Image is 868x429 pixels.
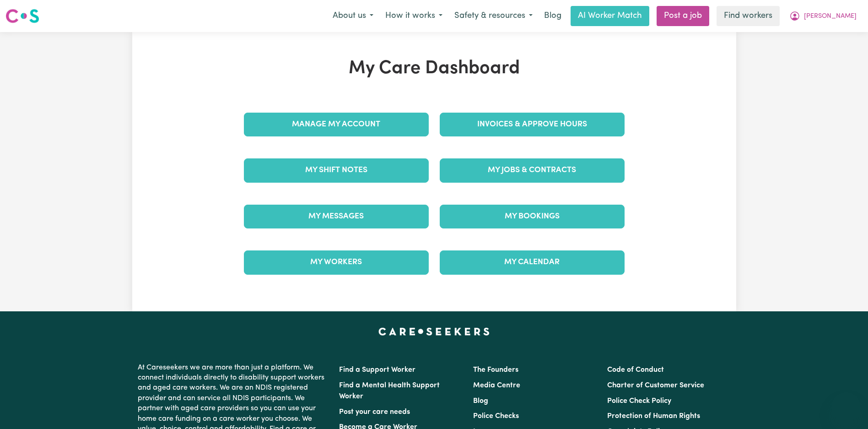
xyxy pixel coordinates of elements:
a: Code of Conduct [607,366,664,374]
span: [PERSON_NAME] [804,11,857,22]
a: Manage My Account [244,113,429,136]
button: About us [327,6,379,26]
a: Blog [473,397,488,405]
a: Careseekers logo [5,5,39,27]
a: My Shift Notes [244,158,429,182]
a: Protection of Human Rights [607,413,700,420]
a: My Jobs & Contracts [440,158,625,182]
a: My Messages [244,205,429,228]
a: AI Worker Match [571,6,649,26]
a: Police Check Policy [607,397,671,405]
a: Post a job [657,6,709,26]
img: Careseekers logo [5,8,39,24]
a: Careseekers home page [378,328,490,335]
button: Safety & resources [448,6,539,26]
button: My Account [783,6,863,26]
a: Blog [539,6,567,26]
a: My Workers [244,250,429,274]
a: Invoices & Approve Hours [440,113,625,136]
a: Find workers [717,6,780,26]
a: Find a Mental Health Support Worker [339,382,440,400]
a: My Calendar [440,250,625,274]
a: Post your care needs [339,408,410,416]
iframe: Button to launch messaging window [831,392,861,422]
button: How it works [379,6,448,26]
a: Media Centre [473,382,520,389]
a: Charter of Customer Service [607,382,704,389]
a: Police Checks [473,413,519,420]
a: Find a Support Worker [339,366,415,374]
a: My Bookings [440,205,625,228]
a: The Founders [473,366,518,374]
h1: My Care Dashboard [238,58,630,80]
